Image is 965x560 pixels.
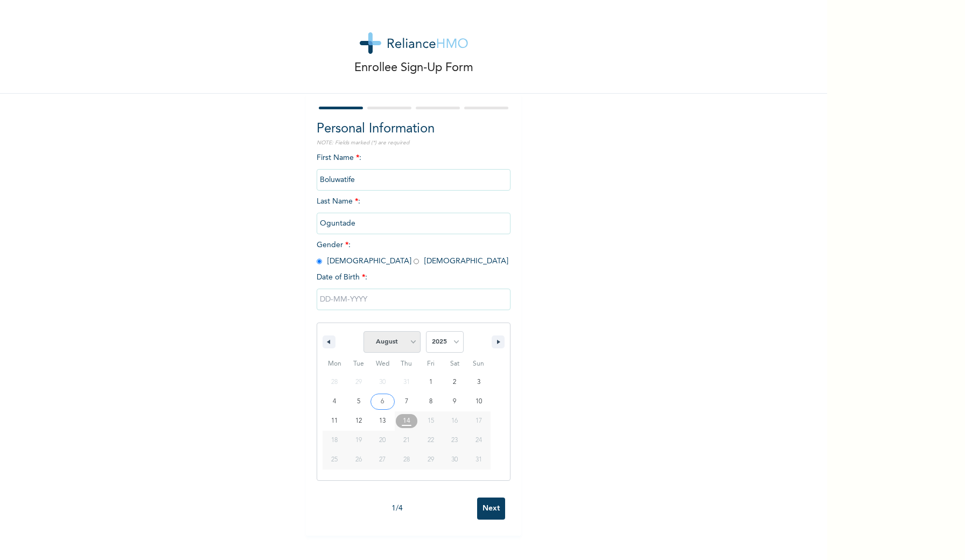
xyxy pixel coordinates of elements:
p: NOTE: Fields marked (*) are required [317,139,511,147]
button: 18 [323,431,347,450]
button: 27 [370,450,395,470]
button: 16 [443,411,467,431]
span: Tue [347,355,371,373]
span: Wed [370,355,395,373]
button: 23 [443,431,467,450]
button: 15 [418,411,443,431]
span: 16 [451,411,458,431]
span: Last Name : [317,198,511,227]
span: 20 [379,431,386,450]
button: 7 [395,392,419,411]
button: 21 [395,431,419,450]
button: 22 [418,431,443,450]
span: 3 [477,373,480,392]
span: 7 [405,392,408,411]
button: 1 [418,373,443,392]
span: 19 [355,431,362,450]
span: Thu [395,355,419,373]
div: 1 / 4 [317,503,477,514]
input: Enter your first name [317,169,511,191]
span: 27 [379,450,386,470]
button: 12 [347,411,371,431]
button: 26 [347,450,371,470]
button: 24 [466,431,491,450]
button: 20 [370,431,395,450]
button: 29 [418,450,443,470]
span: Sat [443,355,467,373]
span: First Name : [317,154,511,184]
button: 25 [323,450,347,470]
img: logo [360,32,468,54]
span: 2 [453,373,456,392]
button: 13 [370,411,395,431]
button: 5 [347,392,371,411]
h2: Personal Information [317,120,511,139]
span: 13 [379,411,386,431]
span: 4 [333,392,336,411]
button: 10 [466,392,491,411]
span: Sun [466,355,491,373]
span: 28 [403,450,410,470]
span: 6 [381,392,384,411]
input: Enter your last name [317,213,511,234]
span: 25 [331,450,338,470]
button: 3 [466,373,491,392]
p: Enrollee Sign-Up Form [354,59,473,77]
span: Fri [418,355,443,373]
span: Date of Birth : [317,272,367,283]
input: Next [477,498,505,520]
button: 19 [347,431,371,450]
span: Gender : [DEMOGRAPHIC_DATA] [DEMOGRAPHIC_DATA] [317,241,508,265]
button: 28 [395,450,419,470]
button: 4 [323,392,347,411]
button: 8 [418,392,443,411]
span: 11 [331,411,338,431]
span: 8 [429,392,432,411]
button: 9 [443,392,467,411]
span: 18 [331,431,338,450]
button: 6 [370,392,395,411]
button: 30 [443,450,467,470]
span: 17 [475,411,482,431]
span: 24 [475,431,482,450]
button: 31 [466,450,491,470]
span: 12 [355,411,362,431]
span: Mon [323,355,347,373]
span: 23 [451,431,458,450]
span: 10 [475,392,482,411]
span: 29 [428,450,434,470]
span: 31 [475,450,482,470]
span: 15 [428,411,434,431]
button: 17 [466,411,491,431]
span: 22 [428,431,434,450]
button: 14 [395,411,419,431]
input: DD-MM-YYYY [317,289,511,310]
span: 14 [403,411,410,431]
button: 11 [323,411,347,431]
span: 5 [357,392,360,411]
span: 9 [453,392,456,411]
button: 2 [443,373,467,392]
span: 21 [403,431,410,450]
span: 26 [355,450,362,470]
span: 1 [429,373,432,392]
span: 30 [451,450,458,470]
